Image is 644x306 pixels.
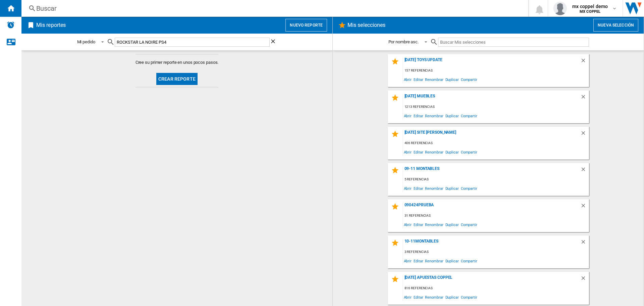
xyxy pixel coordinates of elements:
div: [DATE] MUEBLES [403,94,580,103]
span: Abrir [403,147,413,157]
span: Abrir [403,293,413,302]
span: Editar [413,220,424,229]
div: 816 referencias [403,284,589,293]
span: Compartir [460,256,478,265]
span: Duplicar [444,184,460,193]
span: Duplicar [444,75,460,84]
span: Duplicar [444,147,460,157]
span: Renombrar [424,293,444,302]
div: [DATE] apuestas coppel [403,275,580,284]
input: Buscar Mis reportes [115,38,270,47]
div: 1213 referencias [403,103,589,111]
button: Nueva selección [593,19,638,32]
span: Compartir [460,75,478,84]
div: 10-11Montables [403,239,580,248]
img: alerts-logo.svg [7,21,15,29]
span: Compartir [460,147,478,157]
span: Abrir [403,220,413,229]
span: Editar [413,256,424,265]
div: 3 referencias [403,248,589,256]
span: Renombrar [424,147,444,157]
h2: Mis selecciones [346,19,387,32]
h2: Mis reportes [35,19,67,32]
span: Editar [413,75,424,84]
div: 090424prueba [403,203,580,212]
span: Compartir [460,111,478,120]
div: Por nombre asc. [388,39,419,44]
button: Crear reporte [156,73,198,85]
div: 09-11 MONTABLES [403,166,580,175]
ng-md-icon: Borrar búsqueda [270,38,278,46]
div: Borrar [580,239,589,248]
div: Borrar [580,275,589,284]
div: Mi pedido [77,39,95,44]
span: Renombrar [424,111,444,120]
b: MX COPPEL [580,9,600,14]
span: Editar [413,147,424,157]
span: Compartir [460,220,478,229]
div: Borrar [580,94,589,103]
span: Abrir [403,184,413,193]
div: 406 referencias [403,139,589,147]
span: Duplicar [444,293,460,302]
span: Duplicar [444,220,460,229]
div: Borrar [580,166,589,175]
span: Duplicar [444,256,460,265]
span: Renombrar [424,256,444,265]
span: Compartir [460,184,478,193]
span: Compartir [460,293,478,302]
span: mx coppel demo [572,3,608,10]
div: [DATE] site [PERSON_NAME] [403,130,580,139]
div: Borrar [580,57,589,67]
div: Borrar [580,130,589,139]
img: profile.jpg [553,2,567,15]
span: Duplicar [444,111,460,120]
span: Abrir [403,75,413,84]
span: Renombrar [424,184,444,193]
div: 31 referencias [403,212,589,220]
span: Abrir [403,111,413,120]
span: Abrir [403,256,413,265]
div: Borrar [580,203,589,212]
div: 5 referencias [403,175,589,184]
span: Cree su primer reporte en unos pocos pasos. [136,59,219,65]
span: Editar [413,184,424,193]
span: Editar [413,293,424,302]
span: Editar [413,111,424,120]
div: Buscar [36,4,511,13]
div: [DATE] toys update [403,57,580,67]
span: Renombrar [424,220,444,229]
button: Nuevo reporte [285,19,327,32]
input: Buscar Mis selecciones [438,38,589,47]
span: Renombrar [424,75,444,84]
div: 157 referencias [403,67,589,75]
